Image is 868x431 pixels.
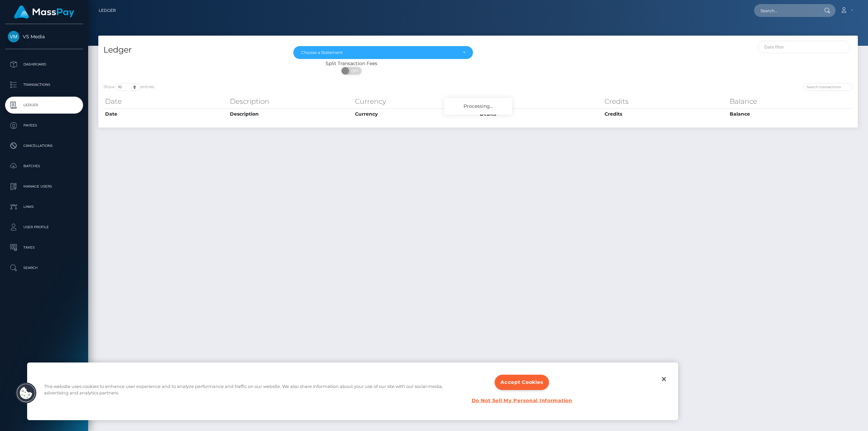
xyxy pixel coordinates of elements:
div: Choose a Statement [301,50,457,55]
a: Ledger [5,97,83,114]
img: VS Media [8,31,19,42]
div: Privacy [27,363,678,420]
a: Payees [5,117,83,134]
th: Balance [728,95,853,108]
p: User Profile [8,222,80,232]
p: Search [8,263,80,273]
p: Cancellations [8,141,80,151]
span: VS Media [5,34,83,40]
input: Search... [754,4,818,17]
th: Currency [353,95,478,108]
a: Cancellations [5,137,83,154]
button: Accept Cookies [495,375,549,390]
th: Description [228,95,353,108]
button: Do Not Sell My Personal Information [472,393,572,408]
p: Transactions [8,80,80,90]
th: Date [103,95,228,108]
span: OFF [345,67,362,75]
button: Choose a Statement [293,46,473,59]
th: Credits [603,95,728,108]
a: Taxes [5,239,83,256]
th: Balance [728,109,853,119]
a: Links [5,198,83,215]
p: Links [8,202,80,212]
button: Close [656,372,671,387]
th: Debits [478,109,603,119]
p: Manage Users [8,181,80,192]
div: Split Transaction Fees [98,60,605,67]
th: Currency [353,109,478,119]
p: Taxes [8,242,80,253]
label: Show entries [103,83,154,91]
img: MassPay Logo [14,5,74,19]
input: Date filter [758,41,850,53]
div: This website uses cookies to enhance user experience and to analyze performance and traffic on ou... [44,383,444,399]
p: Ledger [8,100,80,110]
th: Date [103,109,228,119]
select: Showentries [115,83,140,91]
button: Cookies [15,382,37,404]
p: Dashboard [8,59,80,70]
a: Search [5,259,83,276]
h4: Ledger [103,44,283,56]
a: User Profile [5,219,83,236]
input: Search transactions [804,83,853,91]
div: Cookie banner [27,363,678,420]
a: Batches [5,158,83,175]
th: Description [228,109,353,119]
a: Transactions [5,76,83,93]
th: Credits [603,109,728,119]
a: Manage Users [5,178,83,195]
a: Dashboard [5,56,83,73]
div: Processing... [444,98,512,115]
p: Payees [8,120,80,131]
th: Debits [478,95,603,108]
p: Batches [8,161,80,171]
a: Ledger [99,3,116,18]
